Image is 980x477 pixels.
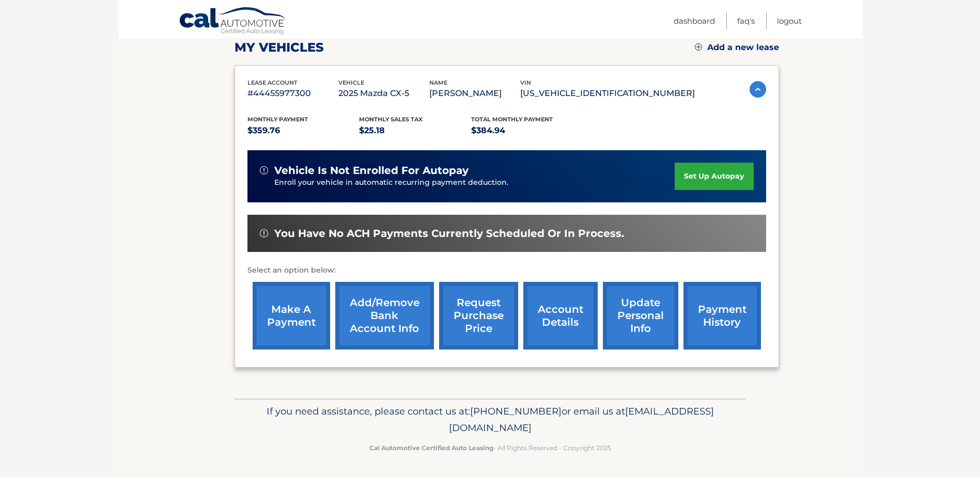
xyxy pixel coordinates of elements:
p: $384.94 [471,123,583,138]
p: Select an option below: [247,264,766,277]
span: Total Monthly Payment [471,116,553,123]
a: Cal Automotive [179,7,287,37]
a: make a payment [253,282,330,349]
a: Dashboard [674,12,715,29]
img: add.svg [695,43,702,51]
a: Add/Remove bank account info [335,282,434,349]
span: vehicle is not enrolled for autopay [274,164,469,177]
p: #44455977300 [247,86,338,101]
p: - All Rights Reserved - Copyright 2025 [241,442,739,453]
p: If you need assistance, please contact us at: or email us at [241,403,739,436]
a: account details [523,282,598,349]
a: Add a new lease [695,42,779,53]
a: Logout [777,12,802,29]
p: $25.18 [359,123,471,138]
img: alert-white.svg [260,166,268,174]
a: FAQ's [737,12,755,29]
strong: Cal Automotive Certified Auto Leasing [369,444,493,452]
img: alert-white.svg [260,229,268,237]
span: vin [520,79,531,86]
span: You have no ACH payments currently scheduled or in process. [274,227,624,240]
a: payment history [683,282,761,349]
p: Enroll your vehicle in automatic recurring payment deduction. [274,177,675,188]
span: vehicle [338,79,364,86]
p: [US_VEHICLE_IDENTIFICATION_NUMBER] [520,86,695,101]
h2: my vehicles [235,40,324,55]
a: request purchase price [439,282,518,349]
span: [PHONE_NUMBER] [470,405,562,417]
a: set up autopay [675,163,753,190]
span: lease account [247,79,298,86]
p: 2025 Mazda CX-5 [338,86,429,101]
p: [PERSON_NAME] [429,86,520,101]
span: [EMAIL_ADDRESS][DOMAIN_NAME] [449,405,714,434]
span: name [429,79,447,86]
span: Monthly sales Tax [359,116,423,123]
a: update personal info [603,282,678,349]
img: accordion-active.svg [750,81,766,98]
p: $359.76 [247,123,360,138]
span: Monthly Payment [247,116,308,123]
